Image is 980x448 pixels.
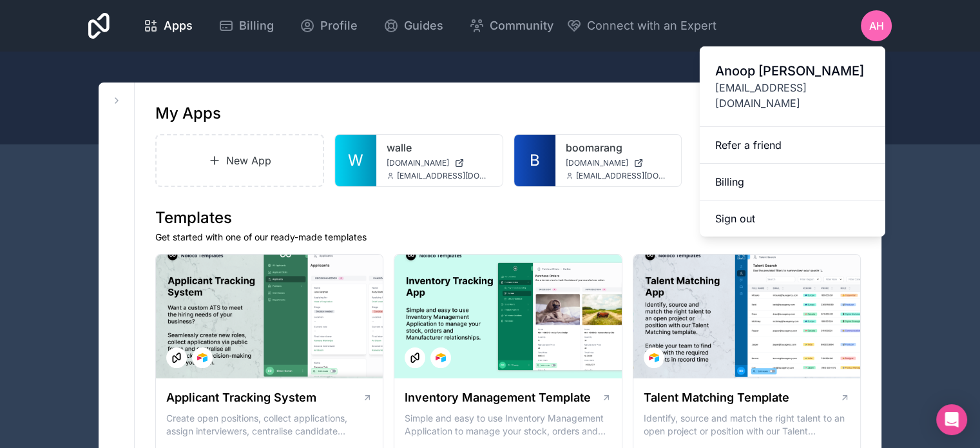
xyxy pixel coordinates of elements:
span: [DOMAIN_NAME] [387,158,449,168]
span: Apps [164,17,193,35]
img: Airtable Logo [197,353,207,363]
div: Open Intercom Messenger [936,404,967,435]
span: B [530,150,540,171]
p: Create open positions, collect applications, assign interviewers, centralise candidate feedback a... [166,412,372,438]
span: W [348,150,363,171]
h1: Talent Matching Template [644,389,789,407]
a: Billing [208,12,284,40]
a: Refer a friend [700,127,885,164]
a: New App [155,134,324,187]
span: Guides [404,17,443,35]
h1: Applicant Tracking System [166,389,316,407]
a: [DOMAIN_NAME] [387,158,492,168]
h1: Templates [155,208,861,228]
span: [DOMAIN_NAME] [566,158,628,168]
button: Sign out [700,200,885,237]
a: Community [459,12,564,40]
h1: Inventory Management Template [405,389,591,407]
img: Airtable Logo [436,353,446,363]
a: Profile [289,12,368,40]
a: W [335,135,376,186]
span: Community [490,17,553,35]
p: Get started with one of our ready-made templates [155,231,861,244]
img: Airtable Logo [649,353,659,363]
span: Billing [239,17,274,35]
p: Simple and easy to use Inventory Management Application to manage your stock, orders and Manufact... [405,412,611,438]
span: Profile [320,17,358,35]
h1: My Apps [155,103,221,124]
a: [DOMAIN_NAME] [566,158,671,168]
span: [EMAIL_ADDRESS][DOMAIN_NAME] [576,171,671,181]
span: [EMAIL_ADDRESS][DOMAIN_NAME] [715,80,870,111]
span: Anoop [PERSON_NAME] [715,62,870,80]
a: Apps [133,12,203,40]
button: Connect with an Expert [566,17,716,35]
a: boomarang [566,140,671,155]
p: Identify, source and match the right talent to an open project or position with our Talent Matchi... [644,412,850,438]
a: Billing [700,164,885,200]
span: [EMAIL_ADDRESS][DOMAIN_NAME] [397,171,492,181]
span: AH [869,18,884,34]
span: Connect with an Expert [587,17,716,35]
a: B [514,135,555,186]
a: walle [387,140,492,155]
a: Guides [373,12,454,40]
